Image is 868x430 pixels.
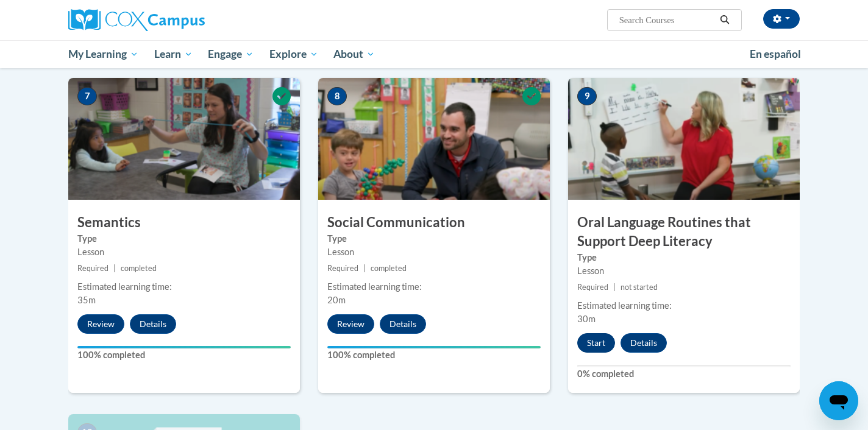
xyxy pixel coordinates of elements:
[121,264,157,273] span: completed
[50,40,818,68] div: Main menu
[568,78,800,200] img: Course Image
[113,264,116,273] span: |
[68,213,300,232] h3: Semantics
[577,87,597,105] span: 9
[200,40,261,68] a: Engage
[269,47,318,62] span: Explore
[750,48,801,60] span: En español
[577,283,608,292] span: Required
[577,314,596,324] span: 30m
[716,13,734,27] button: Search
[327,232,541,245] label: Type
[327,314,374,334] button: Review
[77,264,108,273] span: Required
[577,264,791,278] div: Lesson
[327,295,346,305] span: 20m
[577,367,791,381] label: 0% completed
[327,348,541,362] label: 100% completed
[327,280,541,294] div: Estimated learning time:
[621,333,667,353] button: Details
[763,9,800,29] button: Account Settings
[327,346,541,348] div: Your progress
[327,245,541,259] div: Lesson
[327,87,347,105] span: 8
[333,47,375,62] span: About
[77,280,291,294] div: Estimated learning time:
[621,283,658,292] span: not started
[146,40,201,68] a: Learn
[577,333,615,353] button: Start
[68,9,300,31] a: Cox Campus
[68,9,205,31] img: Cox Campus
[577,251,791,264] label: Type
[68,47,138,62] span: My Learning
[819,381,858,420] iframe: Button to launch messaging window
[742,41,809,67] a: En español
[577,299,791,312] div: Estimated learning time:
[261,40,326,68] a: Explore
[130,314,176,334] button: Details
[60,40,146,68] a: My Learning
[363,264,366,273] span: |
[77,87,97,105] span: 7
[327,264,358,273] span: Required
[77,314,124,334] button: Review
[618,13,716,27] input: Search Courses
[326,40,383,68] a: About
[613,283,616,292] span: |
[318,78,550,200] img: Course Image
[154,47,193,62] span: Learn
[380,314,426,334] button: Details
[318,213,550,232] h3: Social Communication
[77,232,291,245] label: Type
[77,245,291,259] div: Lesson
[68,78,300,200] img: Course Image
[371,264,407,273] span: completed
[208,47,254,62] span: Engage
[568,213,800,251] h3: Oral Language Routines that Support Deep Literacy
[77,295,96,305] span: 35m
[77,348,291,362] label: 100% completed
[77,346,291,348] div: Your progress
